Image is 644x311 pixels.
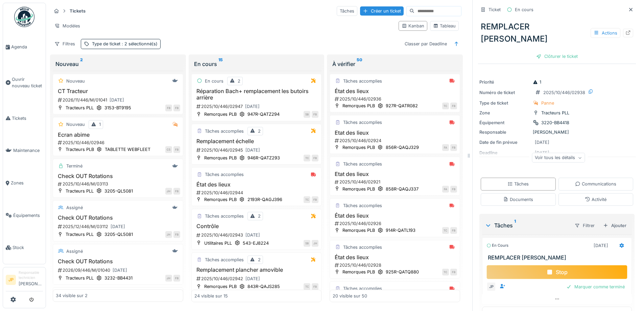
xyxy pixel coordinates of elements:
div: TC [442,269,449,275]
div: FB [450,186,457,193]
div: Tâches [507,181,529,187]
span: Agenda [11,44,43,50]
div: Tâches accomplies [343,78,382,84]
div: Remorques PLB [342,186,375,192]
div: Tracteurs PLL [66,231,94,238]
div: Type de ticket [92,41,158,47]
span: Stock [13,244,43,251]
div: En cours [515,6,533,13]
div: FB [173,146,180,153]
div: Zone [479,110,530,116]
h3: Check OUT Rotations [56,215,180,221]
div: 2 [258,257,261,263]
div: 3153-BT9195 [104,105,131,111]
div: FB [312,283,318,290]
div: Tracteurs PLL [66,188,94,194]
div: 856R-QAQJ329 [386,144,419,151]
div: Panne [541,100,554,106]
div: Tâches accomplies [205,213,244,219]
a: Tickets [3,102,46,135]
h3: Check OUT Rotations [56,258,180,265]
div: Remorques PLB [342,144,375,151]
div: [DATE] [245,275,260,282]
div: Filtrer [572,221,598,230]
div: FB [173,105,180,111]
div: FA [442,186,449,193]
div: JH [165,231,172,238]
div: Ticket [488,6,501,13]
h3: Réparation Bach+ remplacement les butoirs arrière [194,88,319,101]
div: En cours [194,60,319,68]
div: Modèles [51,21,83,31]
h3: État des lieux [333,88,457,94]
div: Tâches accomplies [343,202,382,209]
div: Ajouter [600,221,629,230]
div: 2193R-QAGJ396 [247,196,282,203]
div: 2025/10/446/02924 [334,137,457,144]
div: Remorques PLB [342,269,375,275]
div: 2025/10/446/02946 [57,139,180,146]
div: Responsable [479,129,530,135]
a: Agenda [3,31,46,63]
div: FB [173,188,180,195]
div: Tâches accomplies [205,171,244,178]
h3: État des lieux [194,181,319,188]
div: 20 visible sur 50 [333,292,367,299]
div: Remorques PLB [204,155,237,161]
div: FB [450,103,457,109]
div: JH [165,188,172,195]
div: Remorques PLB [342,103,375,109]
div: En cours [205,78,223,84]
h3: Etat des lieux [333,171,457,177]
div: [DATE] [113,267,127,273]
div: 858R-QAQJ337 [386,186,419,192]
sup: 2 [80,60,83,68]
div: TC [442,103,449,109]
div: 2025/10/446/02944 [196,190,319,196]
div: CS [165,146,172,153]
li: [PERSON_NAME] [19,270,43,290]
div: 2026/09/446/M/01040 [57,266,180,274]
span: Équipements [13,212,43,219]
div: 927R-QATR082 [386,103,418,109]
div: 2025/10/446/02942 [196,274,319,283]
div: Tracteurs PLL [66,275,94,281]
div: Responsable technicien [19,270,43,281]
div: FB [165,105,172,111]
div: Tâches accomplies [343,119,382,126]
a: Maintenance [3,134,46,167]
div: Terminé [66,163,82,169]
div: Tracteurs PLL [541,110,569,116]
span: Maintenance [13,147,43,154]
div: Activité [585,196,606,203]
h3: Etat des lieux [333,130,457,136]
h3: État des lieux [333,213,457,219]
img: Badge_color-CXgf-gQk.svg [14,7,34,27]
h3: Contrôle [194,223,319,229]
h3: CT Tracteur [56,88,180,94]
li: JP [6,275,16,285]
a: JP Responsable technicien[PERSON_NAME] [6,270,43,291]
div: FB [173,275,180,282]
div: 843R-QAJS285 [247,283,280,290]
div: JH [165,275,172,282]
div: FB [312,196,318,203]
div: Tracteurs PLL [66,105,94,111]
div: TC [304,283,310,290]
div: SB [304,240,310,247]
div: 947R-QATZ294 [247,111,280,117]
div: Classer par Deadline [402,39,450,49]
div: [DATE] [110,97,124,103]
div: REMPLACER [PERSON_NAME] [478,18,636,48]
div: 24 visible sur 15 [194,292,228,299]
div: [DATE] [535,139,549,146]
div: 2025/10/446/02945 [196,146,319,154]
span: Tickets [12,115,43,121]
span: Ouvrir nouveau ticket [12,76,43,89]
div: Tâches accomplies [343,244,382,250]
div: Kanban [402,23,424,29]
div: Utilitaires PLL [204,240,232,246]
div: 2025/10/446/02926 [334,220,457,227]
div: 2025/10/446/02943 [196,231,319,239]
div: Filtres [51,39,78,49]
